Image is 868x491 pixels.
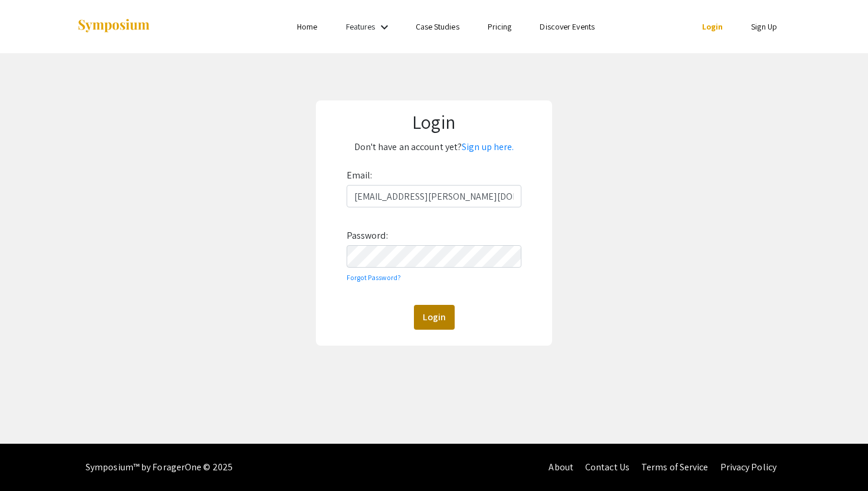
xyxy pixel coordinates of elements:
[702,21,723,32] a: Login
[9,438,50,482] iframe: Chat
[641,461,709,473] a: Terms of Service
[347,226,388,245] label: Password:
[347,273,402,282] a: Forgot Password?
[347,166,373,185] label: Email:
[549,461,573,473] a: About
[488,21,512,32] a: Pricing
[585,461,629,473] a: Contact Us
[297,21,317,32] a: Home
[462,141,514,153] a: Sign up here.
[414,305,455,330] button: Login
[751,21,777,32] a: Sign Up
[325,138,544,157] p: Don't have an account yet?
[416,21,459,32] a: Case Studies
[86,444,233,491] div: Symposium™ by ForagerOne © 2025
[720,461,776,473] a: Privacy Policy
[346,21,376,32] a: Features
[325,110,544,133] h1: Login
[540,21,595,32] a: Discover Events
[77,18,151,34] img: Symposium by ForagerOne
[377,20,391,34] mat-icon: Expand Features list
